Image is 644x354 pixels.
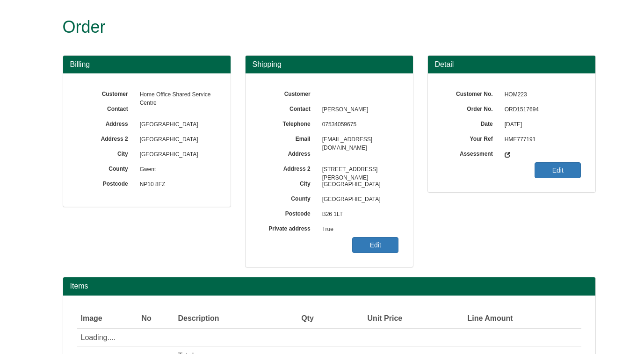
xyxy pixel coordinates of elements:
span: [STREET_ADDRESS][PERSON_NAME] [318,162,399,177]
span: 07534059675 [318,117,399,132]
th: Unit Price [318,310,406,328]
label: Postcode [77,177,135,188]
th: Description [174,310,275,328]
label: Postcode [260,207,318,218]
label: Customer [77,87,135,98]
label: Email [260,132,318,143]
label: City [77,147,135,158]
label: Your Ref [442,132,500,143]
h2: Items [70,282,588,290]
span: [GEOGRAPHIC_DATA] [135,147,217,162]
span: [GEOGRAPHIC_DATA] [135,132,217,147]
label: Telephone [260,117,318,128]
label: Assessment [442,147,500,158]
label: Private address [260,222,318,233]
a: Edit [535,162,581,178]
label: City [260,177,318,188]
span: HME777191 [500,132,581,147]
label: Address 2 [77,132,135,143]
label: Order No. [442,102,500,113]
h3: Detail [435,60,588,69]
label: Date [442,117,500,128]
span: [DATE] [500,117,581,132]
span: [EMAIL_ADDRESS][DOMAIN_NAME] [318,132,399,147]
th: Line Amount [406,310,516,328]
label: County [77,162,135,173]
a: Edit [352,237,398,253]
span: NP10 8FZ [135,177,217,192]
span: [GEOGRAPHIC_DATA] [318,177,399,192]
span: [GEOGRAPHIC_DATA] [135,117,217,132]
label: Customer [260,87,318,98]
h1: Order [63,18,561,36]
th: Qty [276,310,318,328]
label: Address [260,147,318,158]
span: [GEOGRAPHIC_DATA] [318,192,399,207]
label: Customer No. [442,87,500,98]
span: HOM223 [500,87,581,102]
h3: Shipping [253,60,406,69]
label: Address 2 [260,162,318,173]
span: [PERSON_NAME] [318,102,399,117]
span: True [318,222,399,237]
span: ORD1517694 [500,102,581,117]
td: Loading.... [77,328,581,347]
label: County [260,192,318,203]
label: Address [77,117,135,128]
span: Home Office Shared Service Centre [135,87,217,102]
label: Contact [260,102,318,113]
span: Gwent [135,162,217,177]
th: Image [77,310,138,328]
span: B26 1LT [318,207,399,222]
label: Contact [77,102,135,113]
th: No [138,310,174,328]
h3: Billing [70,60,224,69]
